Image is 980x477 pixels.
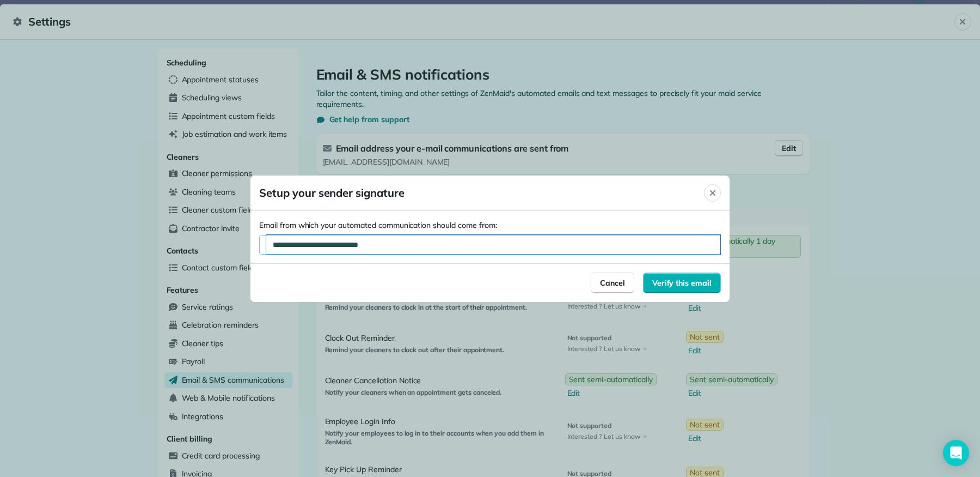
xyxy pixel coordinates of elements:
[591,273,634,293] button: Cancel
[704,184,721,202] button: Close
[643,273,721,293] button: Verify this email
[259,184,704,202] span: Setup your sender signature
[652,277,712,288] span: Verify this email
[600,277,625,288] span: Cancel
[259,220,721,231] label: Email from which your automated communication should come from:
